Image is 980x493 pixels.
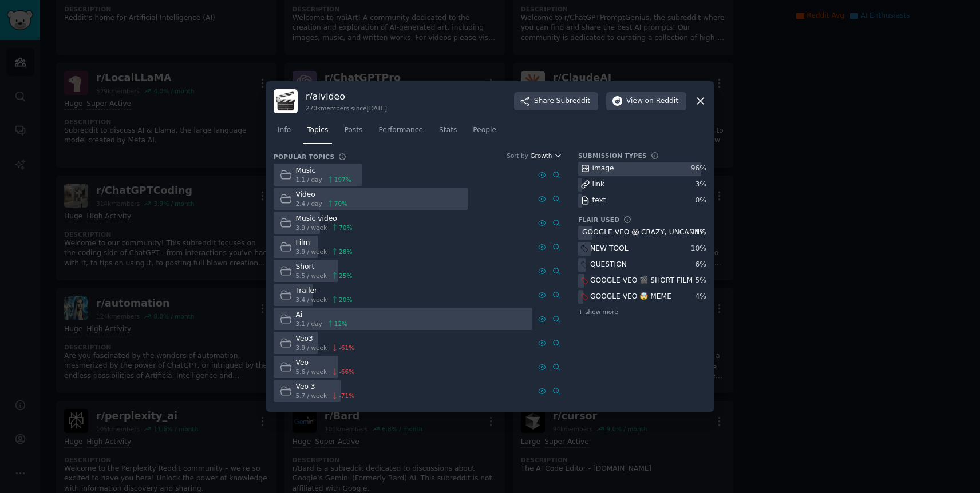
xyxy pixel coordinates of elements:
[514,92,598,110] button: ShareSubreddit
[296,358,355,368] div: Veo
[578,308,618,316] span: + show more
[530,152,562,160] button: Growth
[691,244,706,254] div: 10 %
[556,96,590,106] span: Subreddit
[334,200,347,208] span: 70 %
[296,248,327,256] span: 3.9 / week
[592,164,614,174] div: image
[378,125,423,136] span: Performance
[691,228,706,238] div: 11 %
[339,272,352,280] span: 25 %
[592,196,606,206] div: text
[334,176,351,184] span: 197 %
[274,121,295,145] a: Info
[592,180,605,190] div: link
[296,224,327,232] span: 3.9 / week
[296,166,351,176] div: Music
[439,125,457,136] span: Stats
[696,196,706,206] div: 0 %
[296,382,355,392] div: Veo 3
[307,125,328,136] span: Topics
[339,368,354,376] span: -66 %
[339,224,352,232] span: 70 %
[296,200,322,208] span: 2.4 / day
[339,344,354,352] span: -61 %
[306,104,387,112] div: 270k members since [DATE]
[590,260,627,270] div: QUESTION
[374,121,427,145] a: Performance
[278,125,291,136] span: Info
[590,244,629,254] div: NEW TOOL
[578,152,647,160] h3: Submission Types
[606,92,686,110] button: Viewon Reddit
[344,125,362,136] span: Posts
[296,190,348,200] div: Video
[590,292,671,302] div: GOOGLE VEO 🤯 MEME
[296,238,353,248] div: Film
[296,214,353,224] div: Music video
[469,121,500,145] a: People
[340,121,366,145] a: Posts
[296,368,327,376] span: 5.6 / week
[339,392,354,400] span: -71 %
[339,248,352,256] span: 28 %
[339,296,352,304] span: 20 %
[296,262,353,272] div: Short
[696,292,706,302] div: 4 %
[296,286,353,296] div: Trailer
[696,180,706,190] div: 3 %
[696,260,706,270] div: 6 %
[691,164,706,174] div: 96 %
[507,152,528,160] div: Sort by
[306,90,387,102] h3: r/ aivideo
[582,228,736,238] div: GOOGLE VEO 😱 CRAZY, UNCANNY, LIMINAL
[473,125,496,136] span: People
[303,121,332,145] a: Topics
[274,89,298,113] img: aivideo
[296,296,327,304] span: 3.4 / week
[626,96,678,106] span: View
[274,153,334,161] h3: Popular Topics
[296,272,327,280] span: 5.5 / week
[296,392,327,400] span: 5.7 / week
[296,176,322,184] span: 1.1 / day
[534,96,590,106] span: Share
[334,320,347,328] span: 12 %
[435,121,461,145] a: Stats
[590,276,693,286] div: GOOGLE VEO 🎬 SHORT FILM
[296,344,327,352] span: 3.9 / week
[696,276,706,286] div: 5 %
[645,96,678,106] span: on Reddit
[296,334,355,344] div: Veo3
[530,152,552,160] span: Growth
[296,320,322,328] span: 3.1 / day
[578,216,619,224] h3: Flair Used
[296,310,348,320] div: Ai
